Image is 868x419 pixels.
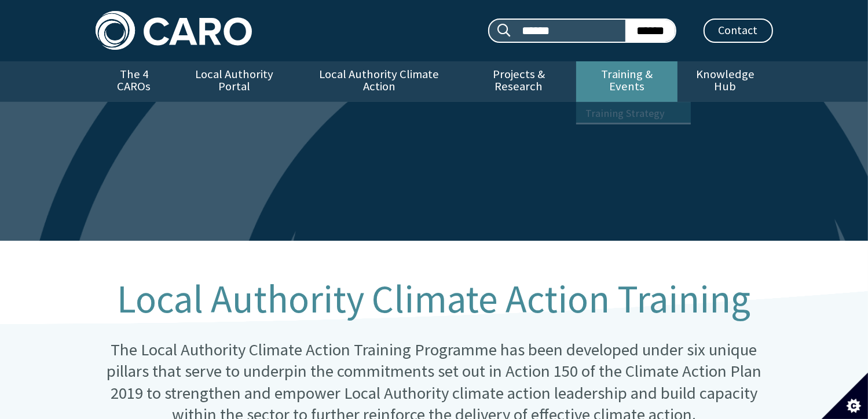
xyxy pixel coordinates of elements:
[96,61,173,102] a: The 4 CAROs
[704,19,773,43] a: Contact
[173,61,296,102] a: Local Authority Portal
[822,373,868,419] button: Set cookie preferences
[677,61,772,102] a: Knowledge Hub
[576,61,677,102] a: Training & Events
[96,11,252,50] img: Caro logo
[462,61,576,102] a: Projects & Research
[296,61,462,102] a: Local Authority Climate Action
[96,278,773,321] h1: Local Authority Climate Action Training
[576,102,691,126] a: Training Strategy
